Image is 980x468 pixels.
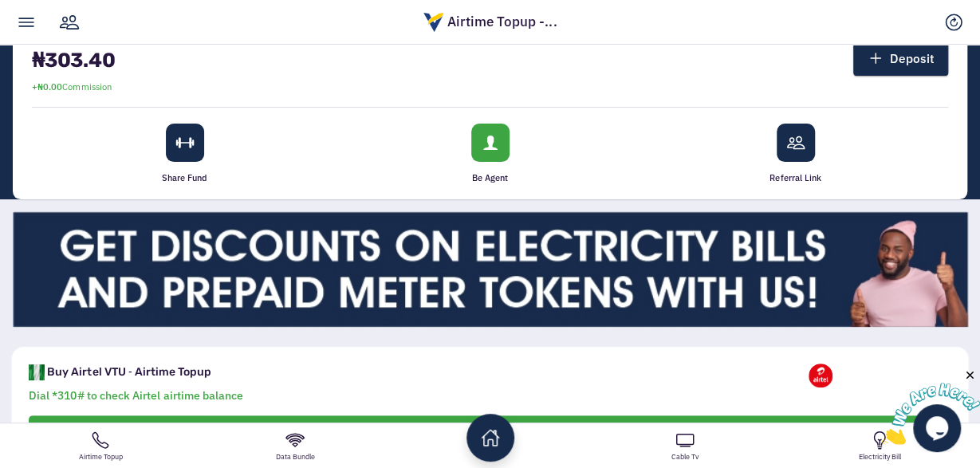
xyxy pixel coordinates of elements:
[29,387,951,404] p: Dial *310# to check Airtel airtime balance
[481,428,500,447] ion-icon: home outline
[782,423,977,468] a: Electricity Bill
[785,453,974,462] strong: Electricity Bill
[32,50,144,70] h1: ₦303.40
[643,173,948,183] strong: Referral Link
[32,81,112,92] small: Commission
[201,453,389,462] strong: Data Bundle
[3,423,198,468] a: Airtime Topup
[29,415,951,427] div: 99%
[337,173,643,183] strong: Be Agent
[198,423,392,468] a: Data Bundle
[881,368,980,444] iframe: chat widget
[591,453,779,462] strong: Cable Tv
[6,453,195,462] strong: Airtime Topup
[853,42,948,75] a: Deposit
[47,365,211,379] span: Buy Airtel VTU ‐ Airtime Topup
[337,124,643,183] a: Be Agent
[415,12,565,33] div: Airtime Topup -...
[13,211,969,326] img: 1731869762electricity.jpg
[588,423,782,468] a: Cable Tv
[890,49,935,68] strong: Deposit
[423,13,444,32] img: logo
[32,173,337,183] strong: Share Fund
[643,124,948,183] a: Referral Link
[32,81,62,92] b: +₦0.00
[32,124,337,183] a: Share Fund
